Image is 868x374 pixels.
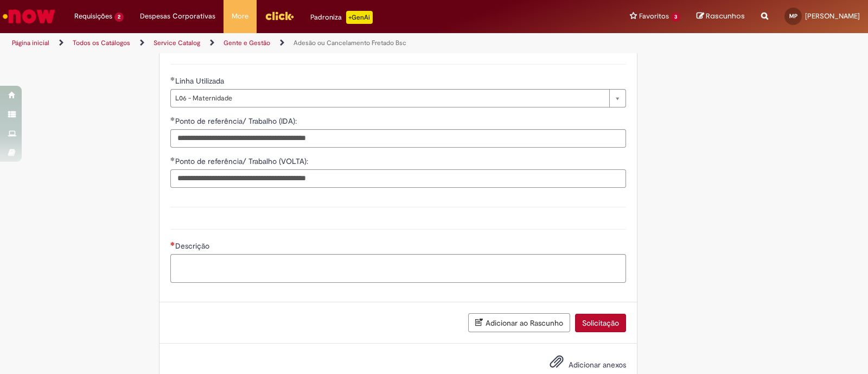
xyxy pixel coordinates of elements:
[73,39,130,47] a: Todos os Catálogos
[170,254,626,283] textarea: Descrição
[232,11,248,22] span: More
[154,39,200,47] a: Service Catalog
[575,314,626,332] button: Solicitação
[639,11,669,22] span: Favoritos
[170,43,189,53] label: Linha
[706,11,745,21] span: Rascunhos
[310,11,373,24] div: Padroniza
[1,5,57,27] img: ServiceNow
[170,77,175,81] span: Obrigatório Preenchido
[569,360,626,370] span: Adicionar anexos
[114,12,124,22] span: 2
[175,90,604,107] span: L06 - Maternidade
[170,157,175,161] span: Obrigatório Preenchido
[170,117,175,121] span: Obrigatório Preenchido
[175,116,299,126] span: Ponto de referência/ Trabalho (IDA):
[170,129,626,148] input: Ponto de referência/ Trabalho (IDA):
[12,39,49,47] a: Página inicial
[175,241,212,251] span: Descrição
[8,33,571,53] ul: Trilhas de página
[170,169,626,188] input: Ponto de referência/ Trabalho (VOLTA):
[805,11,860,21] span: [PERSON_NAME]
[140,11,215,22] span: Despesas Corporativas
[468,313,570,332] button: Adicionar ao Rascunho
[175,76,226,86] span: Linha Utilizada
[346,11,373,24] p: +GenAi
[224,39,270,47] a: Gente e Gestão
[265,8,294,24] img: click_logo_yellow_360x200.png
[175,156,310,166] span: Ponto de referência/ Trabalho (VOLTA):
[789,12,797,20] span: MP
[671,12,680,22] span: 3
[293,39,406,47] a: Adesão ou Cancelamento Fretado Bsc
[170,242,175,246] span: Necessários
[74,11,112,22] span: Requisições
[697,11,745,22] a: Rascunhos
